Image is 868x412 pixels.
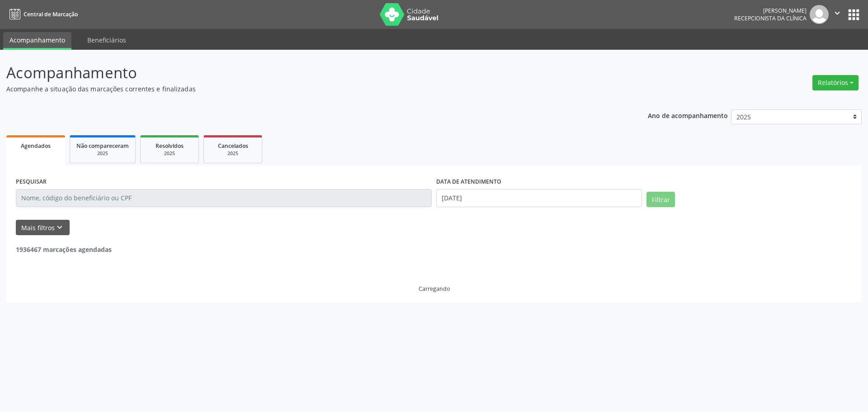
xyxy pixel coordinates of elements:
img: img [810,5,829,24]
p: Ano de acompanhamento [648,109,728,121]
span: Agendados [21,142,51,150]
span: Não compareceram [76,142,129,150]
div: Carregando [419,285,450,293]
i:  [832,8,842,18]
label: PESQUISAR [16,175,47,189]
span: Resolvidos [156,142,184,150]
span: Cancelados [218,142,248,150]
strong: 1936467 marcações agendadas [16,245,112,254]
a: Beneficiários [81,32,132,48]
div: 2025 [210,150,255,157]
span: Recepcionista da clínica [734,14,807,22]
a: Acompanhamento [3,32,71,50]
input: Nome, código do beneficiário ou CPF [16,189,432,207]
input: Selecione um intervalo [436,189,642,207]
label: DATA DE ATENDIMENTO [436,175,501,189]
div: 2025 [76,150,129,157]
p: Acompanhe a situação das marcações correntes e finalizadas [6,84,605,94]
div: [PERSON_NAME] [734,7,807,14]
button:  [829,5,846,24]
div: 2025 [147,150,192,157]
button: Mais filtroskeyboard_arrow_down [16,220,70,236]
button: Filtrar [646,192,675,207]
button: apps [846,7,862,23]
button: Relatórios [812,75,859,90]
i: keyboard_arrow_down [55,223,65,232]
p: Acompanhamento [6,62,605,84]
a: Central de Marcação [6,7,78,22]
span: Central de Marcação [24,10,78,18]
